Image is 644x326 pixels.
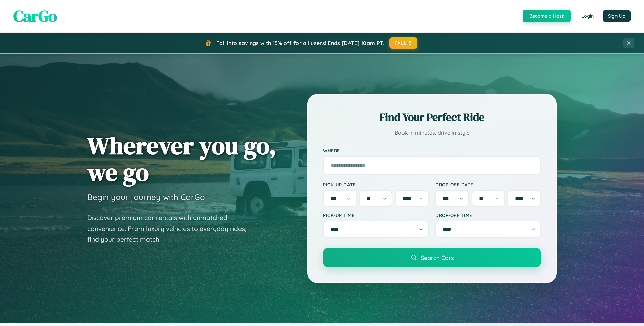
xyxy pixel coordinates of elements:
[87,132,276,185] h1: Wherever you go, we go
[216,40,384,46] span: Fall into savings with 15% off for all users! Ends [DATE] 10am PT.
[435,212,541,218] label: Drop-off Time
[323,248,541,267] button: Search Cars
[603,10,631,22] button: Sign Up
[389,37,418,49] button: FALL15
[323,148,541,153] label: Where
[323,128,541,138] p: Book in minutes, drive in style
[435,182,541,187] label: Drop-off Date
[323,182,429,187] label: Pick-up Date
[523,10,571,22] button: Become a Host
[87,192,205,202] h3: Begin your journey with CarGo
[323,212,429,218] label: Pick-up Time
[87,212,255,245] p: Discover premium car rentals with unmatched convenience. From luxury vehicles to everyday rides, ...
[421,254,454,261] span: Search Cars
[323,110,541,125] h2: Find Your Perfect Ride
[13,5,57,27] span: CarGo
[576,10,599,22] button: Login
